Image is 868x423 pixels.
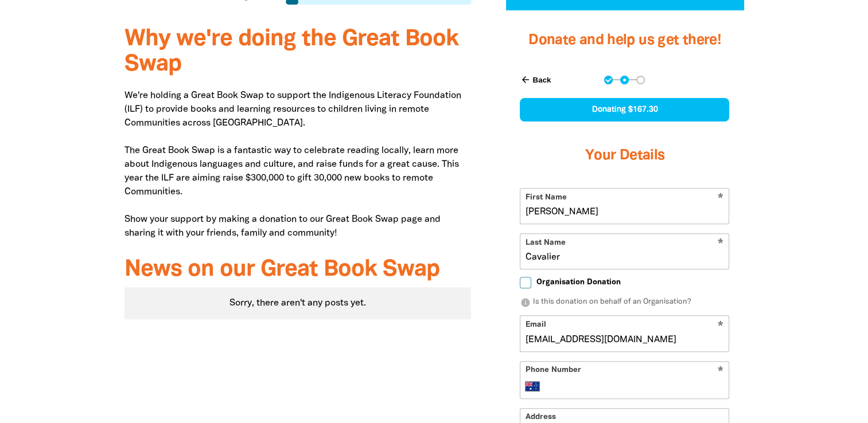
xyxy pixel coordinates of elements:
[528,34,721,47] span: Donate and help us get there!
[124,257,472,283] h3: News on our Great Book Swap
[515,70,555,89] button: Back
[718,366,723,377] i: Required
[124,287,472,319] div: Paginated content
[520,133,729,179] h3: Your Details
[604,76,613,84] button: Navigate to step 1 of 3 to enter your donation amount
[520,297,530,308] i: info
[536,277,620,288] span: Organisation Donation
[124,29,458,75] span: Why we're doing the Great Book Swap
[124,89,472,240] p: We're holding a Great Book Swap to support the Indigenous Literacy Foundation (ILF) to provide bo...
[520,75,530,85] i: arrow_back
[520,297,729,308] p: Is this donation on behalf of an Organisation?
[124,287,472,319] div: Sorry, there aren't any posts yet.
[620,76,629,84] button: Navigate to step 2 of 3 to enter your details
[520,98,729,122] div: Donating $167.30
[636,76,645,84] button: Navigate to step 3 of 3 to enter your payment details
[520,277,531,288] input: Organisation Donation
